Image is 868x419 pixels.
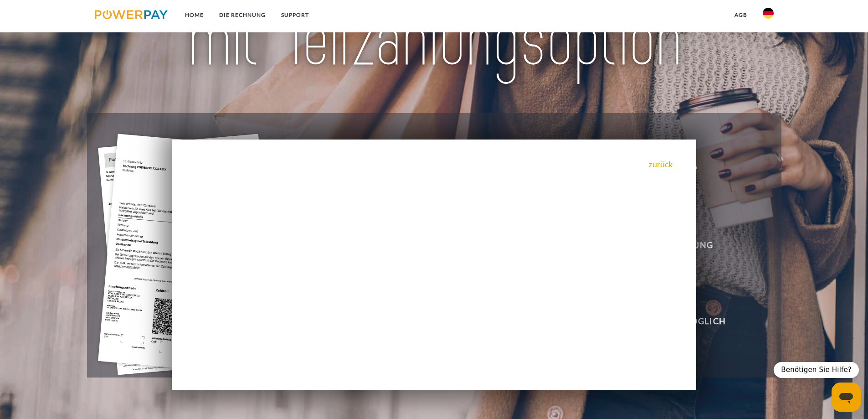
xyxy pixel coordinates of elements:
a: Home [177,7,211,23]
img: de [763,8,774,19]
div: Benötigen Sie Hilfe? [774,362,859,378]
img: logo-powerpay.svg [95,10,168,19]
iframe: Schaltfläche zum Öffnen des Messaging-Fensters; Konversation läuft [832,383,861,412]
a: SUPPORT [273,7,317,23]
a: DIE RECHNUNG [211,7,273,23]
a: agb [727,7,755,23]
a: zurück [648,160,673,168]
